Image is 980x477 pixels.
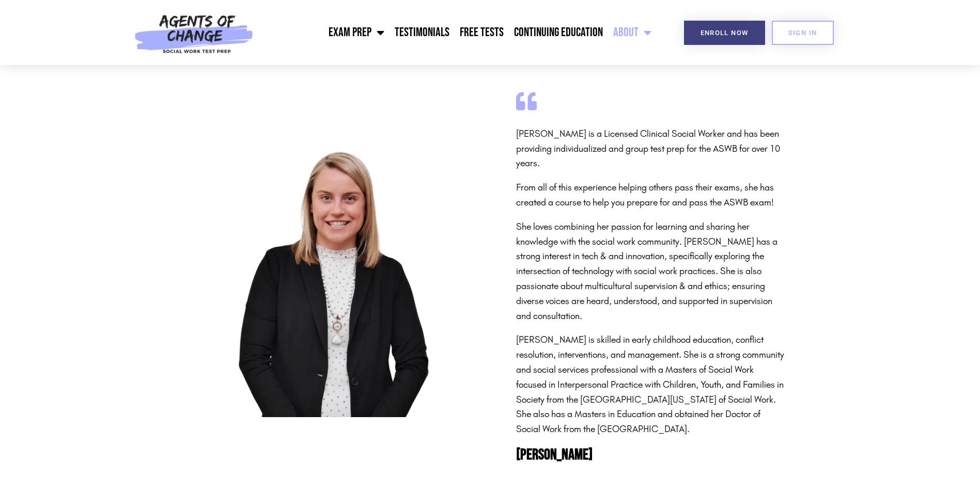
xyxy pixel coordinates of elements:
[509,20,608,45] a: Continuing Education
[516,126,785,171] p: [PERSON_NAME] is a Licensed Clinical Social Worker and has been providing individualized and grou...
[516,219,785,324] p: She loves combining her passion for learning and sharing her knowledge with the social work commu...
[259,20,657,45] nav: Menu
[323,20,390,45] a: Exam Prep
[455,20,509,45] a: Free Tests
[772,21,834,45] a: SIGN IN
[788,29,817,36] span: SIGN IN
[608,20,657,45] a: About
[516,447,785,463] h2: [PERSON_NAME]
[701,29,749,36] span: Enroll Now
[390,20,455,45] a: Testimonials
[684,21,765,45] a: Enroll Now
[516,332,785,437] p: [PERSON_NAME] is skilled in early childhood education, conflict resolution, interventions, and ma...
[516,180,785,210] p: From all of this experience helping others pass their exams, she has created a course to help you...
